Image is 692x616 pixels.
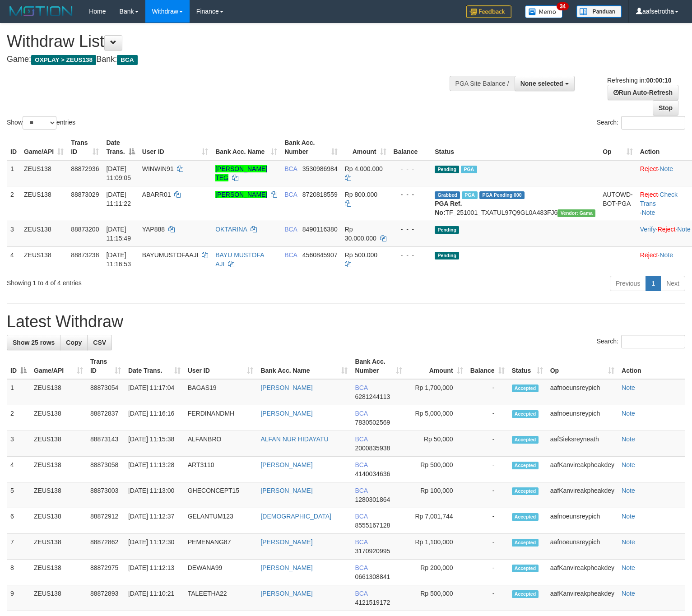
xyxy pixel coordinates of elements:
td: ART3110 [184,457,257,482]
span: PGA Pending [479,191,525,199]
th: Trans ID: activate to sort column ascending [87,353,125,379]
span: Accepted [512,384,539,392]
th: User ID: activate to sort column ascending [184,353,257,379]
th: Status [431,134,599,160]
td: GELANTUM123 [184,508,257,534]
td: 88872837 [87,405,125,431]
td: Rp 5,000,000 [406,405,466,431]
span: Copy 8555167128 to clipboard [355,522,390,529]
span: Copy 8720818559 to clipboard [302,191,338,198]
td: 2 [7,405,30,431]
span: Copy 7830502569 to clipboard [355,419,390,426]
span: [DATE] 11:16:53 [106,251,131,268]
span: WINWIN91 [142,165,174,172]
span: Copy 2000835938 to clipboard [355,445,390,452]
a: Note [622,410,635,417]
div: Showing 1 to 4 of 4 entries [7,275,282,287]
label: Show entries [7,116,75,130]
td: 8 [7,560,30,585]
span: 88872936 [71,165,99,172]
span: 88873238 [71,251,99,259]
a: [PERSON_NAME] [260,590,312,597]
td: ZEUS138 [30,534,87,560]
td: 88872893 [87,585,125,611]
span: Copy 8490116380 to clipboard [302,226,338,233]
a: Reject [640,165,658,172]
a: Note [622,564,635,571]
img: Feedback.jpg [466,5,511,18]
td: 4 [7,246,20,272]
td: Rp 1,700,000 [406,379,466,405]
td: DEWANA99 [184,560,257,585]
span: Copy 3170920995 to clipboard [355,547,390,555]
span: Accepted [512,513,539,521]
img: MOTION_logo.png [7,5,75,18]
td: 2 [7,186,20,221]
a: Note [659,165,673,172]
a: BAYU MUSTOFA AJI [215,251,264,268]
span: BCA [355,461,367,468]
img: Button%20Memo.svg [525,5,563,18]
td: - [467,585,508,611]
td: [DATE] 11:12:13 [125,560,184,585]
a: Note [622,435,635,443]
a: Previous [610,276,646,291]
span: Accepted [512,590,539,598]
td: 3 [7,221,20,246]
th: Amount: activate to sort column ascending [341,134,390,160]
td: 88873003 [87,482,125,508]
th: Amount: activate to sort column ascending [406,353,466,379]
span: BCA [355,384,367,391]
div: - - - [394,164,428,173]
a: [PERSON_NAME] [260,538,312,546]
td: FERDINANDMH [184,405,257,431]
a: 1 [646,276,661,291]
img: panduan.png [576,5,622,18]
span: Marked by aafnoeunsreypich [461,166,477,173]
td: 1 [7,379,30,405]
h1: Withdraw List [7,32,452,51]
a: Stop [653,100,678,116]
span: BAYUMUSTOFAAJI [142,251,199,259]
span: Rp 500.000 [345,251,377,259]
td: aafnoeunsreypich [547,534,618,560]
a: Reject [640,191,658,198]
a: Note [622,384,635,391]
td: ZEUS138 [30,457,87,482]
td: TALEETHA22 [184,585,257,611]
span: BCA [284,226,297,233]
td: aafKanvireakpheakdey [547,482,618,508]
td: [DATE] 11:16:16 [125,405,184,431]
span: Pending [435,252,459,259]
th: Op: activate to sort column ascending [599,134,636,160]
a: Reject [658,226,676,233]
span: BCA [355,564,367,571]
td: ZEUS138 [30,431,87,457]
td: 88872862 [87,534,125,560]
span: None selected [520,80,563,87]
td: 3 [7,431,30,457]
td: TF_251001_TXATUL97Q9GL0A483FJ6 [431,186,599,221]
span: Marked by aafnoeunsreypich [462,191,478,199]
th: Date Trans.: activate to sort column ascending [125,353,184,379]
td: 1 [7,160,20,186]
a: Note [622,590,635,597]
span: Show 25 rows [13,339,55,346]
a: Note [659,251,673,259]
td: Rp 100,000 [406,482,466,508]
td: aafnoeunsreypich [547,405,618,431]
a: Note [642,209,655,216]
td: - [467,457,508,482]
th: Op: activate to sort column ascending [547,353,618,379]
a: [PERSON_NAME] [260,564,312,571]
a: ALFAN NUR HIDAYATU [260,435,328,443]
strong: 00:00:10 [646,77,671,84]
button: None selected [515,76,575,91]
span: BCA [355,590,367,597]
span: 34 [557,2,569,10]
span: BCA [117,55,137,65]
span: Copy 0661308841 to clipboard [355,573,390,580]
th: Game/API: activate to sort column ascending [30,353,87,379]
span: Copy [66,339,82,346]
td: 88873143 [87,431,125,457]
